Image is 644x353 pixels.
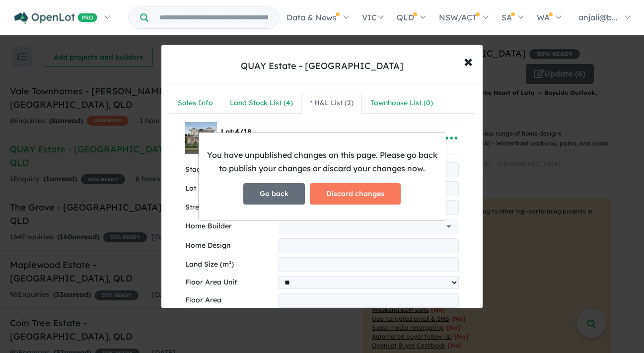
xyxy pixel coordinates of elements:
[310,183,401,205] button: Discard changes
[243,183,305,205] button: Go back
[150,7,277,28] input: Try estate name, suburb, builder or developer
[578,12,618,22] span: anjali@b...
[14,12,97,24] img: Openlot PRO Logo White
[207,148,438,175] p: You have unpublished changes on this page. Please go back to publish your changes or discard your...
